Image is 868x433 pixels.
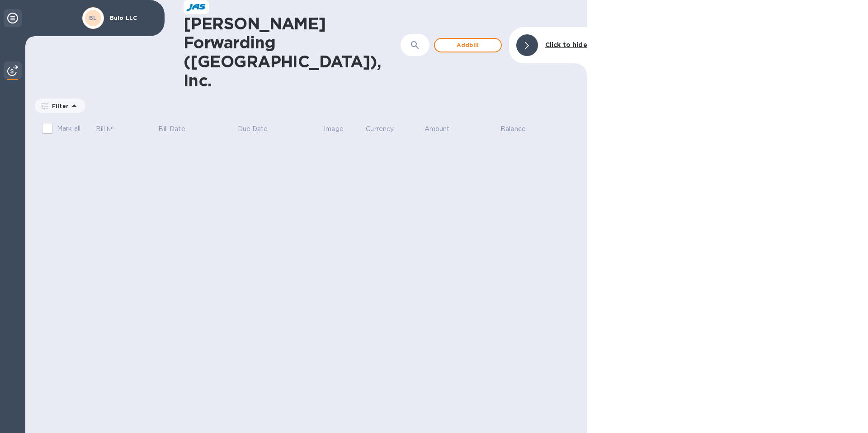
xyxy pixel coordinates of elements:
p: Currency [366,124,394,134]
span: Amount [425,124,462,134]
p: Bill № [96,124,114,134]
span: Due Date [238,124,280,134]
p: Balance [500,124,526,134]
h1: [PERSON_NAME] Forwarding ([GEOGRAPHIC_DATA]), Inc. [184,14,382,90]
p: Due Date [238,124,268,134]
p: Bill Date [158,124,185,134]
p: Image [324,124,344,134]
p: Filter [48,102,69,110]
button: Addbill [434,38,502,52]
b: Click to hide [545,41,587,48]
p: Amount [425,124,450,134]
p: Mark all [57,124,80,133]
span: Add bill [442,40,494,51]
p: Bulo LLC [110,15,155,21]
span: Bill Date [158,124,197,134]
span: Balance [500,124,538,134]
span: Bill № [96,124,126,134]
b: BL [89,14,97,21]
